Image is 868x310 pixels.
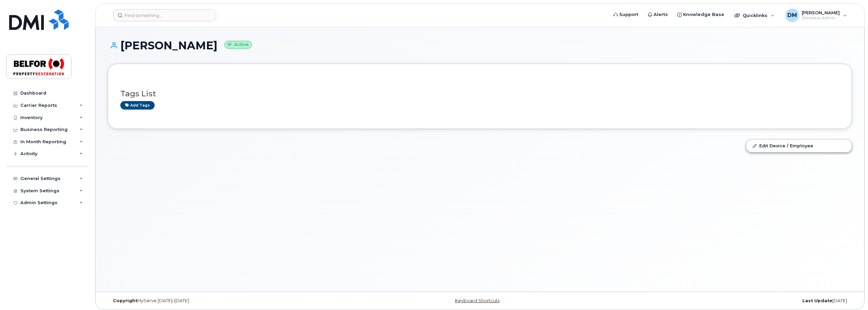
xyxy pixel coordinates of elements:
[120,101,155,110] a: Add tags
[224,41,252,49] small: Active
[802,298,832,303] strong: Last Update
[746,140,852,152] a: Edit Device / Employee
[120,89,839,98] h3: Tags List
[108,39,852,51] h1: [PERSON_NAME]
[113,298,137,303] strong: Copyright
[604,298,852,304] div: [DATE]
[108,298,356,304] div: MyServe [DATE]–[DATE]
[455,298,500,303] a: Keyboard Shortcuts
